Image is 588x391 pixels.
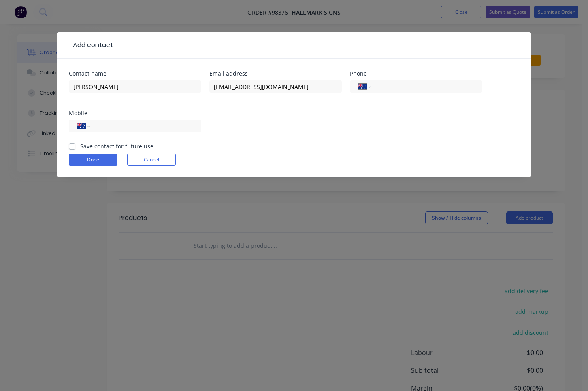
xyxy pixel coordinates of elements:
label: Save contact for future use [80,142,153,150]
button: Done [69,154,117,166]
div: Contact name [69,71,201,76]
div: Email address [209,71,342,76]
button: Cancel [127,154,176,166]
div: Phone [350,71,482,76]
div: Mobile [69,110,201,116]
div: Add contact [69,40,113,50]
